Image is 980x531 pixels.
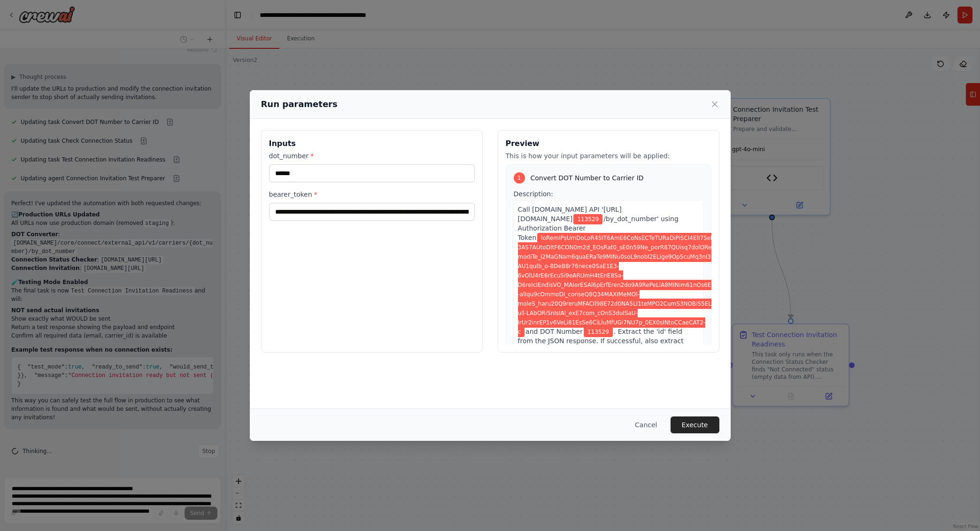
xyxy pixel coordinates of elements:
[584,327,613,337] span: Variable: dot_number
[518,206,622,223] span: Call [DOMAIN_NAME] API '[URL][DOMAIN_NAME]
[261,98,338,111] h2: Run parameters
[514,190,553,198] span: Description:
[531,173,644,183] span: Convert DOT Number to Carrier ID
[573,214,602,224] span: Variable: dot_number
[627,416,664,433] button: Cancel
[506,138,711,149] h3: Preview
[525,328,583,335] span: and DOT Number
[671,416,719,433] button: Execute
[514,172,525,184] div: 1
[269,190,475,199] label: bearer_token
[518,215,679,241] span: /by_dot_number' using Authorization Bearer Token
[269,151,475,161] label: dot_number
[269,138,475,149] h3: Inputs
[506,151,711,161] p: This is how your input parameters will be applied:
